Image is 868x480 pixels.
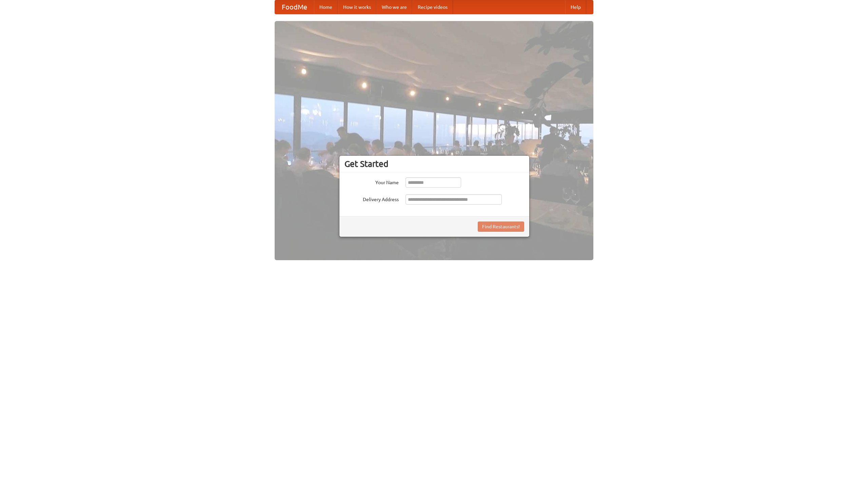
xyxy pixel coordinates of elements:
a: Who we are [376,0,412,14]
h3: Get Started [344,159,524,169]
a: Help [565,0,586,14]
label: Delivery Address [344,194,399,203]
a: Home [314,0,338,14]
label: Your Name [344,177,399,186]
a: Recipe videos [412,0,453,14]
a: FoodMe [275,0,314,14]
button: Find Restaurants! [478,222,524,232]
a: How it works [338,0,376,14]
